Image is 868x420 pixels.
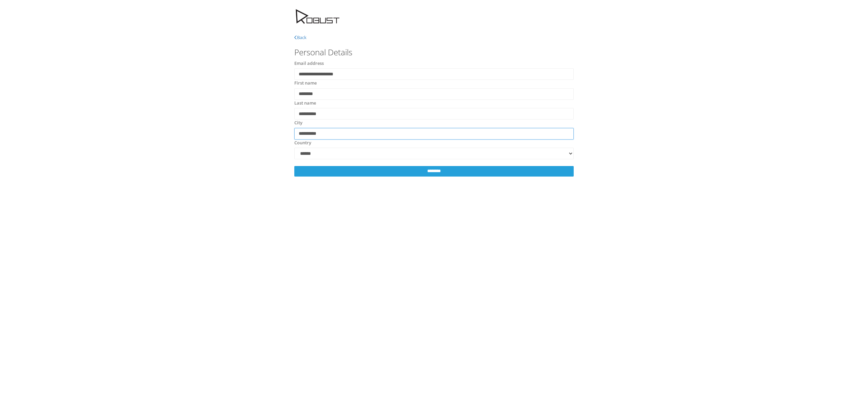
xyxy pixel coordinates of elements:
label: Email address [294,60,324,67]
label: City [294,120,302,126]
label: Last name [294,100,316,107]
label: First name [294,80,317,87]
h3: Personal Details [294,48,573,57]
a: Back [294,34,307,40]
img: Designutennavn-2.png [294,5,339,31]
label: Country [294,140,311,146]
